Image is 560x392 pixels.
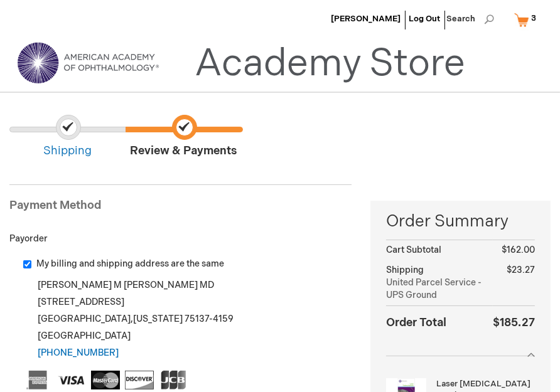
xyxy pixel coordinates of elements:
[446,6,494,31] span: Search
[159,371,188,389] img: JCB
[126,115,242,159] span: Review & Payments
[9,198,352,220] div: Payment Method
[195,41,465,87] a: Academy Store
[23,277,352,361] div: [PERSON_NAME] M [PERSON_NAME] MD [STREET_ADDRESS] [GEOGRAPHIC_DATA] , 75137-4159 [GEOGRAPHIC_DATA]
[386,210,535,240] span: Order Summary
[9,115,126,159] span: Shipping
[331,14,401,24] a: [PERSON_NAME]
[386,277,493,302] span: United Parcel Service - UPS Ground
[91,371,120,389] img: MasterCard
[502,245,535,255] span: $162.00
[36,258,224,269] span: My billing and shipping address are the same
[409,14,440,24] a: Log Out
[125,371,154,389] img: Discover
[9,233,48,244] span: Payorder
[512,9,544,31] a: 3
[493,316,535,329] span: $185.27
[386,240,493,261] th: Cart Subtotal
[57,371,86,389] img: Visa
[386,313,446,331] strong: Order Total
[38,347,119,358] a: [PHONE_NUMBER]
[23,371,52,389] img: American Express
[386,265,424,275] span: Shipping
[507,265,535,275] span: $23.27
[133,314,183,324] span: [US_STATE]
[531,13,536,23] span: 3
